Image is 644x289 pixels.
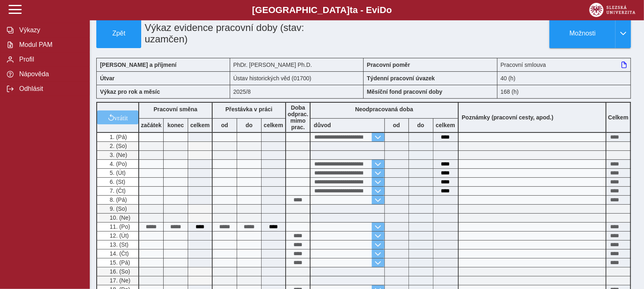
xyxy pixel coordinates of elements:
b: Pracovní směna [153,106,197,113]
button: Možnosti [549,19,615,48]
span: 5. (Út) [108,170,126,176]
span: 1. (Pá) [108,134,127,140]
b: důvod [314,122,331,128]
b: celkem [433,122,458,128]
span: 3. (Ne) [108,152,127,158]
div: 2025/8 [230,85,364,99]
b: Neodpracovaná doba [355,106,413,113]
b: do [237,122,261,128]
b: Měsíční fond pracovní doby [367,88,442,95]
b: celkem [188,122,212,128]
span: 6. (St) [108,179,125,185]
span: Profil [17,56,83,63]
div: PhDr. [PERSON_NAME] Ph.D. [230,58,364,71]
b: začátek [139,122,163,128]
div: Pracovní smlouva [497,58,631,71]
span: 2. (So) [108,143,127,149]
b: od [385,122,409,128]
div: 40 (h) [497,71,631,85]
b: od [213,122,237,128]
span: 9. (So) [108,205,127,212]
div: Ústav historických věd (01700) [230,71,364,85]
span: 14. (Čt) [108,250,129,257]
h1: Výkaz evidence pracovní doby (stav: uzamčen) [141,19,322,48]
span: 16. (So) [108,268,130,275]
b: konec [164,122,188,128]
span: Zpět [100,30,138,37]
span: 7. (Čt) [108,188,126,194]
span: D [380,5,386,15]
b: [GEOGRAPHIC_DATA] a - Evi [24,5,620,15]
span: 11. (Po) [108,223,130,230]
b: Poznámky (pracovní cesty, apod.) [459,114,557,121]
button: Zpět [96,19,141,48]
b: [PERSON_NAME] a příjmení [100,62,176,68]
button: vrátit [97,110,138,124]
span: Možnosti [556,30,609,37]
b: Přestávka v práci [225,106,272,113]
span: 12. (Út) [108,232,129,239]
b: Útvar [100,75,115,82]
span: 13. (St) [108,241,129,248]
b: Celkem [608,114,628,121]
span: Modul PAM [17,41,83,49]
span: 4. (Po) [108,161,127,167]
b: Výkaz pro rok a měsíc [100,88,160,95]
span: 8. (Pá) [108,196,127,203]
span: 10. (Ne) [108,214,131,221]
b: Týdenní pracovní úvazek [367,75,435,82]
span: Nápověda [17,71,83,78]
b: Doba odprac. mimo prac. [288,104,309,130]
b: Pracovní poměr [367,62,410,68]
b: celkem [262,122,285,128]
span: Výkazy [17,26,83,34]
span: t [350,5,353,15]
span: 17. (Ne) [108,277,131,284]
span: o [386,5,392,15]
b: do [409,122,433,128]
span: 15. (Pá) [108,259,130,266]
img: logo_web_su.png [589,3,635,17]
span: Odhlásit [17,85,83,93]
span: vrátit [114,114,128,121]
div: 168 (h) [497,85,631,99]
